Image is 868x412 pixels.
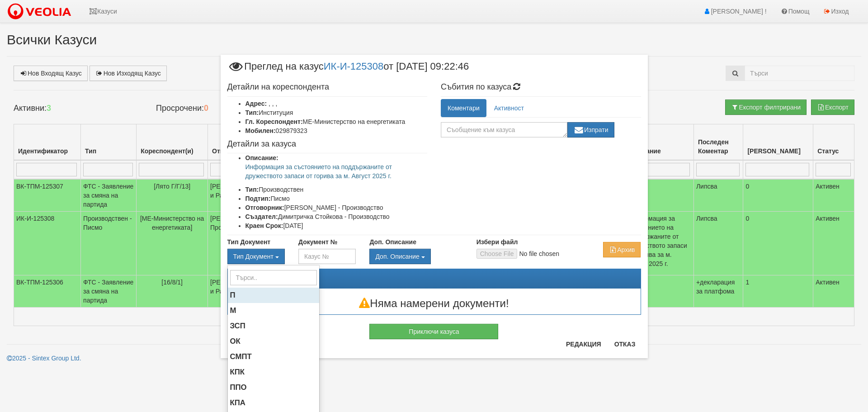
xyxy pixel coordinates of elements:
[227,237,271,246] label: Тип Документ
[227,140,428,149] h4: Детайли за казуса
[228,318,319,334] li: Заявление за смяна/актуализиране на партида
[245,204,284,211] b: Отговорник:
[375,253,419,260] span: Доп. Описание
[228,380,319,395] li: Протокол за посещение на обект
[230,337,241,346] span: ОК
[567,122,614,137] button: Изпрати
[228,349,319,365] li: Свидетелство за метрологична проверка на топломерно устройство
[230,306,236,315] span: М
[227,62,469,78] span: Преглед на казус от [DATE] 09:22:46
[227,249,285,264] button: Тип Документ
[487,99,531,117] a: Активност
[269,100,277,107] span: , , ,
[476,237,518,246] label: Избери файл
[245,162,428,180] p: Информация за състоянието на поддържаните от дружеството запаси от горива за м. Август 2025 г.
[245,222,283,229] b: Краен Срок:
[233,253,274,260] span: Тип Документ
[245,118,303,125] b: Гл. Кореспондент:
[228,303,319,318] li: Молба/Жалба/Искане от клиент
[245,109,259,116] b: Тип:
[369,249,462,264] div: Двоен клик, за изчистване на избраната стойност.
[230,368,245,376] span: КПК
[369,237,416,246] label: Доп. Описание
[609,337,641,351] button: Отказ
[245,108,428,117] li: Институция
[245,185,428,194] li: Производствен
[230,383,247,392] span: ППО
[228,334,319,349] li: Отчетна карта (отчетен лист)
[369,249,430,264] button: Доп. Описание
[227,249,285,264] div: Двоен клик, за изчистване на избраната стойност.
[245,203,428,212] li: [PERSON_NAME] - Производство
[230,270,317,285] input: Търси..
[230,352,252,361] span: СМПТ
[245,100,267,107] b: Адрес:
[227,83,428,92] h4: Детайли на кореспондента
[245,194,428,203] li: Писмо
[230,398,245,407] span: КПА
[245,212,428,221] li: Димитричка Стойкова - Производство
[561,337,607,351] button: Редакция
[228,298,641,309] h3: Няма намерени документи!
[245,195,271,202] b: Подтип:
[324,60,384,71] a: ИК-И-125308
[230,291,236,299] span: П
[228,288,319,303] li: Писмо
[298,249,356,264] input: Казус №
[369,324,498,339] button: Приключи казуса
[603,242,641,257] button: Архив
[245,213,278,220] b: Създател:
[228,395,319,411] li: Констативен протокол за посещение на абонатна станция
[441,83,641,92] h4: Събития по казуса
[441,99,486,117] a: Коментари
[245,117,428,126] li: МЕ-Министерство на енергетиката
[245,126,428,135] li: 029879323
[245,127,276,134] b: Мобилен:
[298,237,337,246] label: Документ №
[245,186,259,193] b: Тип:
[228,365,319,380] li: Констативен протокол за посещение на клиент
[245,221,428,230] li: [DATE]
[230,322,245,330] span: ЗСП
[245,154,278,161] b: Описание:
